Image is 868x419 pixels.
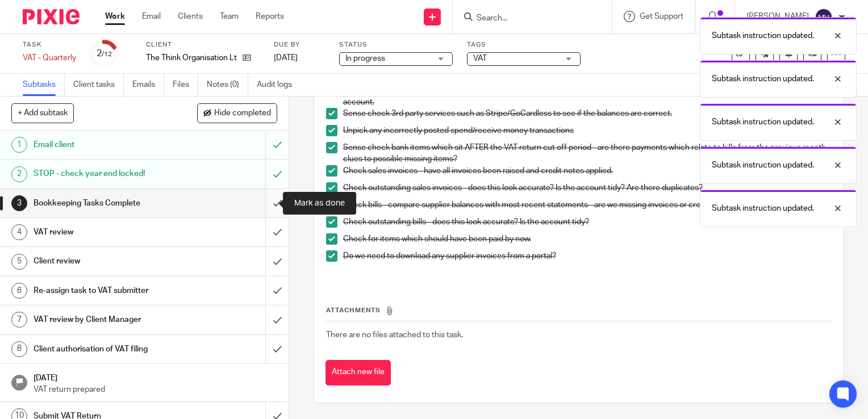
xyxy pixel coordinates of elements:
a: Audit logs [257,74,301,96]
a: Subtasks [23,74,65,96]
h1: Bookkeeping Tasks Complete [34,195,181,212]
span: Hide completed [214,109,271,118]
div: VAT - Quarterly [23,52,76,64]
a: Reports [256,11,284,22]
h1: VAT review [34,224,181,241]
div: 2 [11,166,27,182]
div: 8 [11,341,27,357]
div: 2 [97,47,112,60]
p: Check outstanding bills - does this look accurate? Is the account tidy? [343,216,832,228]
span: There are no files attached to this task. [326,331,463,339]
p: Sense check 3rd party services such as Stripe/GoCardless to see if the balances are correct. [343,108,832,119]
label: Status [339,40,453,49]
button: + Add subtask [11,103,74,123]
div: 5 [11,254,27,270]
span: Attachments [326,307,381,313]
button: Hide completed [197,103,277,123]
a: Emails [132,74,164,96]
div: 3 [11,195,27,211]
p: Unpick any incorrectly posted spend/receive money transactions [343,125,832,136]
small: /12 [102,51,112,57]
h1: Client authorisation of VAT filing [34,341,181,358]
a: Clients [178,11,203,22]
div: 6 [11,283,27,299]
label: Due by [274,40,325,49]
h1: VAT review by Client Manager [34,311,181,328]
p: Check sales invoices - have all invoices been raised and credit notes applied. [343,165,832,177]
div: 1 [11,137,27,153]
img: Pixie [23,9,80,24]
p: Check bills - compare supplier balances with most recent statements - are we missing invoices or ... [343,199,832,211]
label: Task [23,40,76,49]
a: Work [105,11,125,22]
p: Check outstanding sales invoices - does this look accurate? Is the account tidy? Are there duplic... [343,182,832,194]
p: Subtask instruction updated. [712,30,814,41]
p: Subtask instruction updated. [712,73,814,85]
img: svg%3E [815,8,833,26]
div: 4 [11,224,27,240]
span: In progress [345,55,385,62]
h1: [DATE] [34,370,278,384]
label: Client [146,40,260,49]
a: Team [220,11,239,22]
div: 7 [11,312,27,328]
h1: Re-assign task to VAT submitter [34,282,181,299]
h1: Client review [34,253,181,270]
p: VAT return prepared [34,384,278,395]
p: Sense check bank items which sit AFTER the VAT return cut off period - are there payments which r... [343,142,832,165]
p: The Think Organisation Ltd [146,52,237,64]
a: Notes (0) [207,74,248,96]
a: Client tasks [73,74,124,96]
p: Subtask instruction updated. [712,160,814,171]
p: Subtask instruction updated. [712,203,814,214]
p: Do we need to download any supplier invoices from a portal? [343,250,832,262]
p: Subtask instruction updated. [712,116,814,128]
span: [DATE] [274,54,298,62]
p: Check for items which should have been paid by now. [343,233,832,245]
button: Attach new file [325,360,391,386]
a: Files [173,74,198,96]
h1: STOP - check year end locked! [34,165,181,182]
h1: Email client [34,136,181,153]
a: Email [142,11,161,22]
